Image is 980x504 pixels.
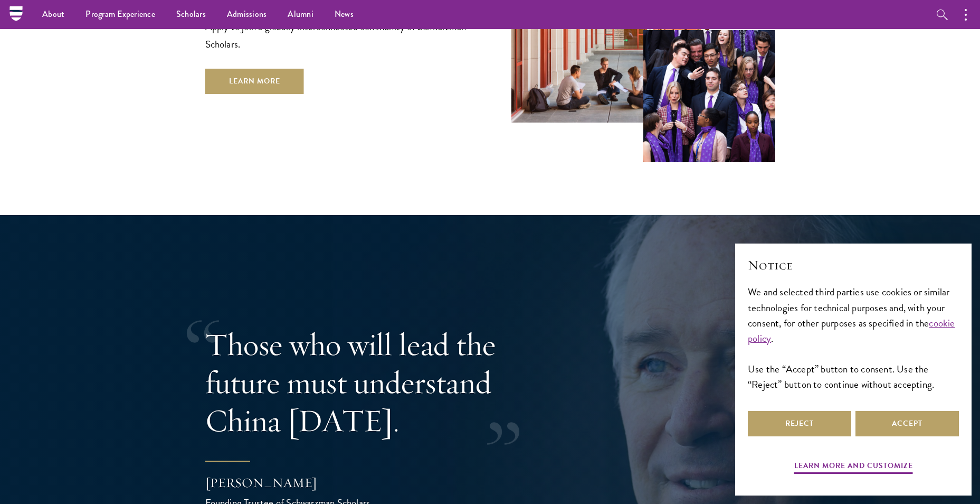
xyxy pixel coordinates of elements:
[748,411,851,436] button: Reject
[748,315,955,346] a: cookie policy
[205,69,304,94] a: Learn More
[205,18,469,53] p: Apply to join a globally interconnected community of Schwarzman Scholars.
[205,474,416,492] div: [PERSON_NAME]
[205,325,548,440] p: Those who will lead the future must understand China [DATE].
[794,459,913,475] button: Learn more and customize
[748,284,959,391] div: We and selected third parties use cookies or similar technologies for technical purposes and, wit...
[855,411,959,436] button: Accept
[748,256,959,274] h2: Notice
